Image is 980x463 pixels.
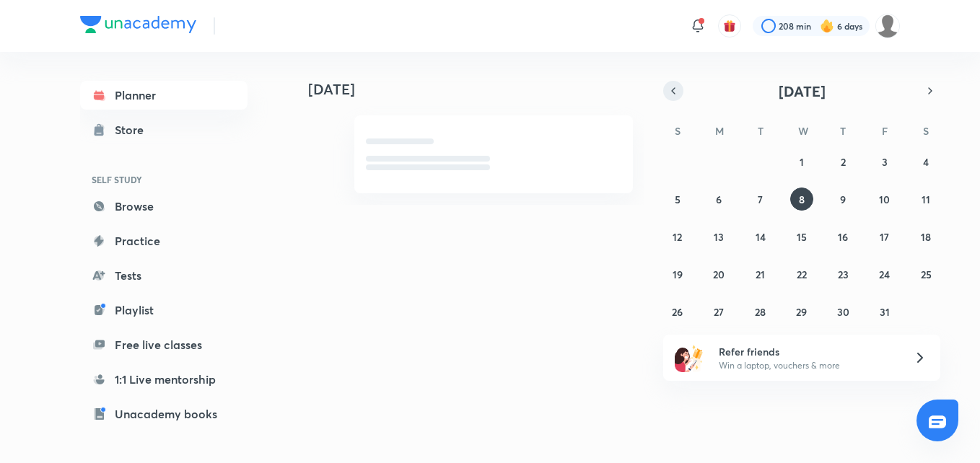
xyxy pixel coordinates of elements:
[837,305,849,319] abbr: October 30, 2025
[922,193,930,206] abbr: October 11, 2025
[80,296,248,325] a: Playlist
[749,225,772,248] button: October 14, 2025
[80,330,248,359] a: Free live classes
[790,188,813,211] button: October 8, 2025
[115,121,152,138] div: Store
[707,300,730,323] button: October 27, 2025
[914,263,937,286] button: October 25, 2025
[914,225,937,248] button: October 18, 2025
[716,193,722,206] abbr: October 6, 2025
[797,230,807,244] abbr: October 15, 2025
[831,263,854,286] button: October 23, 2025
[790,225,813,248] button: October 15, 2025
[80,16,196,37] a: Company Logo
[675,124,681,138] abbr: Sunday
[80,192,248,221] a: Browse
[666,263,689,286] button: October 19, 2025
[707,263,730,286] button: October 20, 2025
[666,300,689,323] button: October 26, 2025
[749,263,772,286] button: October 21, 2025
[758,124,764,138] abbr: Tuesday
[873,188,896,211] button: October 10, 2025
[707,225,730,248] button: October 13, 2025
[873,300,896,323] button: October 31, 2025
[820,19,834,33] img: streak
[790,150,813,173] button: October 1, 2025
[755,305,766,319] abbr: October 28, 2025
[673,268,683,281] abbr: October 19, 2025
[758,193,763,206] abbr: October 7, 2025
[840,124,846,138] abbr: Thursday
[80,400,248,428] a: Unacademy books
[840,193,846,206] abbr: October 9, 2025
[831,300,854,323] button: October 30, 2025
[779,81,826,101] span: [DATE]
[666,188,689,211] button: October 5, 2025
[683,81,920,101] button: [DATE]
[80,167,248,192] h6: SELF STUDY
[798,124,808,138] abbr: Wednesday
[80,365,248,394] a: 1:1 Live mentorship
[790,300,813,323] button: October 29, 2025
[714,230,724,244] abbr: October 13, 2025
[880,305,890,319] abbr: October 31, 2025
[875,14,900,38] img: Shikha kumari
[914,150,937,173] button: October 4, 2025
[756,268,765,281] abbr: October 21, 2025
[797,268,807,281] abbr: October 22, 2025
[923,124,929,138] abbr: Saturday
[707,188,730,211] button: October 6, 2025
[923,155,929,169] abbr: October 4, 2025
[921,230,931,244] abbr: October 18, 2025
[880,230,889,244] abbr: October 17, 2025
[873,225,896,248] button: October 17, 2025
[675,193,681,206] abbr: October 5, 2025
[882,124,888,138] abbr: Friday
[879,268,890,281] abbr: October 24, 2025
[841,155,846,169] abbr: October 2, 2025
[831,150,854,173] button: October 2, 2025
[80,115,248,144] a: Store
[80,261,248,290] a: Tests
[672,305,683,319] abbr: October 26, 2025
[873,150,896,173] button: October 3, 2025
[80,226,248,255] a: Practice
[873,263,896,286] button: October 24, 2025
[796,305,807,319] abbr: October 29, 2025
[838,230,848,244] abbr: October 16, 2025
[831,225,854,248] button: October 16, 2025
[831,188,854,211] button: October 9, 2025
[882,155,888,169] abbr: October 3, 2025
[80,81,248,110] a: Planner
[713,268,725,281] abbr: October 20, 2025
[723,19,736,32] img: avatar
[790,263,813,286] button: October 22, 2025
[719,344,896,359] h6: Refer friends
[749,300,772,323] button: October 28, 2025
[921,268,932,281] abbr: October 25, 2025
[308,81,647,98] h4: [DATE]
[80,16,196,33] img: Company Logo
[719,359,896,372] p: Win a laptop, vouchers & more
[879,193,890,206] abbr: October 10, 2025
[718,14,741,38] button: avatar
[673,230,682,244] abbr: October 12, 2025
[666,225,689,248] button: October 12, 2025
[838,268,849,281] abbr: October 23, 2025
[715,124,724,138] abbr: Monday
[799,193,805,206] abbr: October 8, 2025
[756,230,766,244] abbr: October 14, 2025
[749,188,772,211] button: October 7, 2025
[675,343,704,372] img: referral
[914,188,937,211] button: October 11, 2025
[800,155,804,169] abbr: October 1, 2025
[714,305,724,319] abbr: October 27, 2025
